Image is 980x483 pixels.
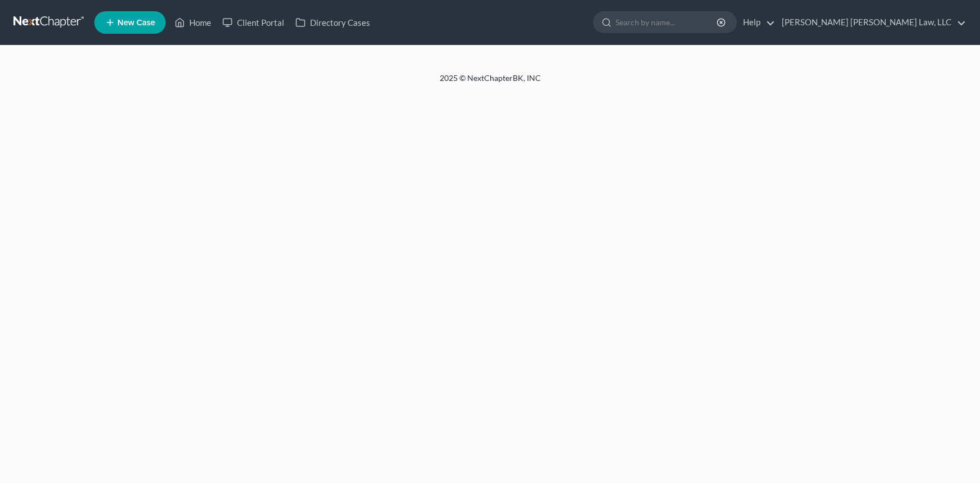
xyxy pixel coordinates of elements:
input: Search by name... [616,12,718,33]
div: 2025 © NextChapterBK, INC [170,73,810,93]
a: [PERSON_NAME] [PERSON_NAME] Law, LLC [776,12,966,33]
a: Directory Cases [290,12,376,33]
a: Help [737,12,775,33]
a: Home [169,12,217,33]
span: New Case [117,19,155,27]
a: Client Portal [217,12,290,33]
